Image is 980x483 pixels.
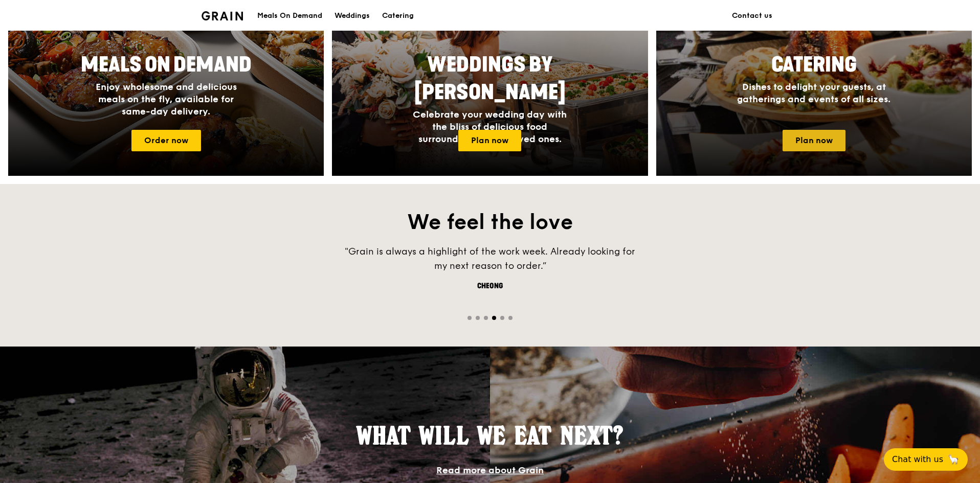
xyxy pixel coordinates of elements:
span: Go to slide 3 [484,316,488,320]
span: Go to slide 1 [467,316,472,320]
button: Chat with us🦙 [884,448,968,471]
a: Plan now [458,130,521,151]
span: What will we eat next? [357,421,623,450]
a: Order now [131,130,201,151]
span: Dishes to delight your guests, at gatherings and events of all sizes. [737,81,890,105]
span: Weddings by [PERSON_NAME] [414,53,566,105]
a: Contact us [726,1,778,31]
span: Go to slide 2 [476,316,480,320]
span: Meals On Demand [81,53,252,77]
div: "Grain is always a highlight of the work week. Already looking for my next reason to order.” [337,244,643,273]
div: Cheong [337,281,643,291]
div: Catering [382,1,414,31]
span: Catering [771,53,857,77]
a: Read more about Grain [436,465,544,476]
a: Plan now [783,130,845,151]
span: 🦙 [947,453,960,466]
span: Enjoy wholesome and delicious meals on the fly, available for same-day delivery. [96,81,237,117]
span: Go to slide 5 [500,316,504,320]
span: Go to slide 6 [508,316,513,320]
a: Catering [376,1,420,31]
img: Grain [202,11,243,20]
span: Go to slide 4 [492,316,496,320]
span: Chat with us [892,453,943,466]
div: Weddings [335,1,370,31]
span: Celebrate your wedding day with the bliss of delicious food surrounded by your loved ones. [413,109,567,145]
div: Meals On Demand [257,1,322,31]
a: Weddings [328,1,376,31]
